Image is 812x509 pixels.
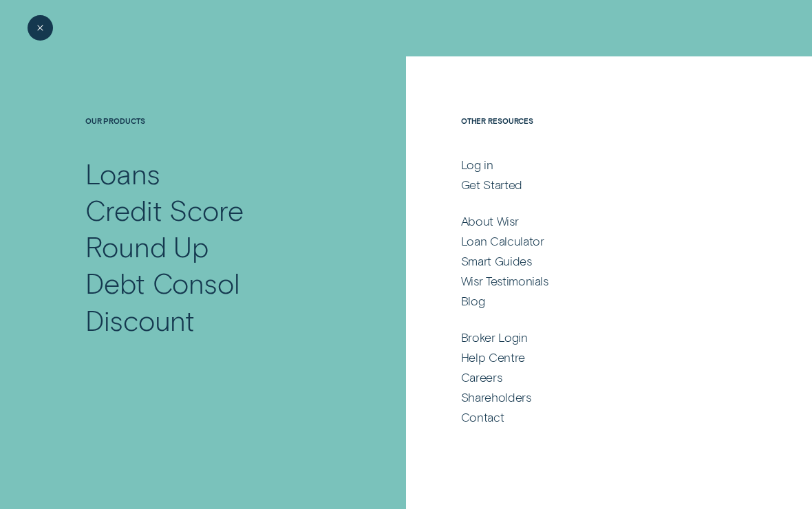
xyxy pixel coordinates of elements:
[461,213,726,228] a: About Wisr
[461,293,726,308] a: Blog
[85,228,209,264] div: Round Up
[461,177,726,192] a: Get Started
[461,273,548,288] div: Wisr Testimonials
[85,228,347,264] a: Round Up
[461,349,726,365] a: Help Centre
[461,409,726,424] a: Contact
[461,233,544,248] div: Loan Calculator
[85,264,347,338] a: Debt Consol Discount
[461,157,493,172] div: Log in
[85,155,347,191] a: Loans
[461,116,726,154] h4: Other Resources
[85,191,347,228] a: Credit Score
[461,253,532,268] div: Smart Guides
[461,253,726,268] a: Smart Guides
[461,389,726,404] a: Shareholders
[85,155,160,191] div: Loans
[461,329,528,345] div: Broker Login
[461,389,531,404] div: Shareholders
[461,369,502,385] div: Careers
[461,177,522,192] div: Get Started
[461,213,518,228] div: About Wisr
[461,293,485,308] div: Blog
[28,15,53,41] button: Close Menu
[461,273,726,288] a: Wisr Testimonials
[461,409,504,424] div: Contact
[461,233,726,248] a: Loan Calculator
[461,329,726,345] a: Broker Login
[461,369,726,385] a: Careers
[85,116,347,154] h4: Our Products
[461,157,726,172] a: Log in
[461,349,525,365] div: Help Centre
[85,191,244,228] div: Credit Score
